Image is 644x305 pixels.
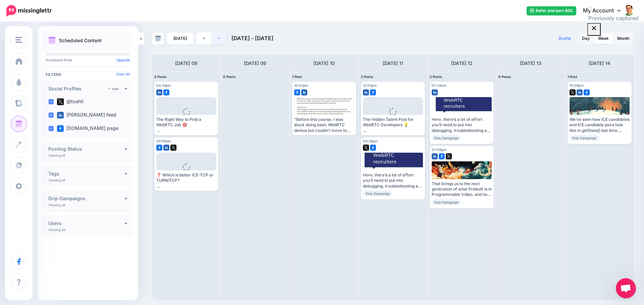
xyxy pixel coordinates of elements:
[163,145,169,151] img: linkedin-square.png
[155,35,161,42] img: calendar-grey-darker.png
[361,75,373,79] span: 2 Posts
[48,171,124,176] h4: Tags
[432,148,446,152] span: 07:09pm
[363,117,423,133] div: The Hidden Talent Pool for WebRTC Developers 💡 Struggling to find experienced WebRTC developers? ...
[57,98,84,105] label: @tsahil
[48,178,65,182] p: Viewing all
[432,153,438,159] img: linkedin-square.png
[294,117,354,133] div: “Before this course, I was stuck doing basic WebRTC demos but couldn't move to production. After ...
[616,278,636,298] a: Open chat
[363,139,378,143] span: 04:28pm
[432,117,492,133] div: Here, there’s a lot of effort you’ll need to put into debugging, troubleshooting and monitoring s...
[520,59,541,67] h4: [DATE] 13
[57,98,64,105] img: twitter-square.png
[578,33,594,44] a: Day
[370,89,376,95] img: facebook-square.png
[568,75,577,79] span: 1 Post
[363,190,392,197] span: Drip Campaign
[177,108,196,125] div: Loading
[156,145,162,151] img: facebook-square.png
[294,89,300,95] img: facebook-square.png
[584,89,590,95] img: facebook-square.png
[594,33,613,44] a: Week
[570,83,584,87] span: 10:09pm
[244,59,266,67] h4: [DATE] 09
[156,139,171,143] span: 06:09pm
[446,153,452,159] img: twitter-square.png
[15,37,22,43] img: menu.png
[57,112,116,119] label: [PERSON_NAME] feed
[156,83,171,87] span: 04:28pm
[177,163,196,180] div: Loading
[363,145,369,151] img: twitter-square.png
[577,89,583,95] img: linkedin-square.png
[363,89,369,95] img: linkedin-square.png
[589,59,610,67] h4: [DATE] 14
[430,75,442,79] span: 2 Posts
[576,3,634,19] a: My Account
[57,125,118,132] label: [DOMAIN_NAME] page
[363,172,423,189] div: Here, there’s a lot of effort you’ll need to put into debugging, troubleshooting and monitoring s...
[48,196,124,201] h4: Drip Campaigns
[116,72,130,76] a: Clear All
[46,58,130,62] p: Scheduled Posts
[6,5,52,16] img: Missinglettr
[613,33,633,44] a: Month
[313,59,335,67] h4: [DATE] 10
[48,221,124,226] h4: Users
[223,75,236,79] span: 0 Posts
[167,32,194,45] a: [DATE]
[451,59,473,67] h4: [DATE] 12
[46,72,130,77] h4: Filters
[432,83,446,87] span: 07:24am
[432,181,492,198] div: That brings us to the next generation of what Prebuilt is in Programmable Video, and how this mar...
[570,135,599,141] span: Drip Campaign
[163,89,169,95] img: facebook-square.png
[292,75,302,79] span: 1 Post
[170,145,176,151] img: twitter-square.png
[432,89,438,95] img: linkedin-square.png
[48,37,56,44] img: calendar.png
[498,75,511,79] span: 0 Posts
[570,89,576,95] img: twitter-square.png
[432,135,461,141] span: Drip Campaign
[48,228,65,232] p: Viewing all
[154,75,167,79] span: 2 Posts
[527,6,576,15] a: Refer and earn $50
[301,89,307,95] img: linkedin-square.png
[559,36,571,41] span: Drafts
[48,153,65,157] p: Viewing all
[570,117,630,133] div: We’ve seen how ICE candidates and ICE candidate pairs look like in getStats() last time. Read mor...
[48,147,124,151] h4: Posting Status
[175,59,198,67] h4: [DATE] 08
[555,32,575,45] a: Drafts
[156,117,216,133] div: The Right Way to Post a WebRTC Job 🎯 Posting your WebRTC job on traditional boards? Expect a floo...
[48,203,65,207] p: Viewing all
[57,112,64,119] img: linkedin-square.png
[57,125,64,132] img: facebook-square.png
[384,108,402,125] div: Loading
[383,59,403,67] h4: [DATE] 11
[59,38,102,43] p: Scheduled Content
[156,89,162,95] img: linkedin-square.png
[156,172,216,189] div: ❓ Which is better ICE-TCP or TURN/TCP? 🧩 ICE-TCP means less moving parts 🧩 But you will still nee...
[231,35,273,42] span: [DATE] - [DATE]
[294,83,308,87] span: 10:02pm
[439,153,445,159] img: facebook-square.png
[370,145,376,151] img: facebook-square.png
[432,199,461,205] span: Drip Campaign
[106,86,121,92] a: Add
[363,83,377,87] span: 12:03pm
[116,58,130,62] a: Upgrade
[48,86,106,91] h4: Social Profiles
